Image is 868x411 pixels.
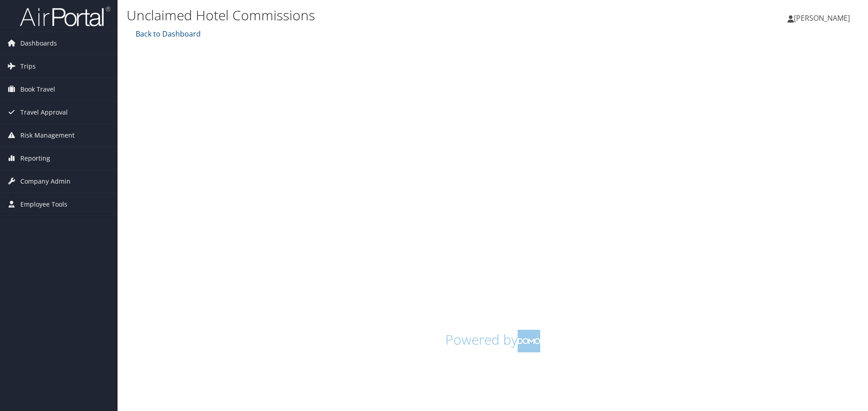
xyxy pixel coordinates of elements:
[20,78,55,101] span: Book Travel
[788,5,859,32] a: [PERSON_NAME]
[518,330,540,352] img: domo-logo.png
[133,29,201,39] a: Back to Dashboard
[20,147,50,170] span: Reporting
[20,55,36,78] span: Trips
[20,6,110,27] img: airportal-logo.png
[20,101,68,124] span: Travel Approval
[133,330,852,352] h1: Powered by
[794,13,850,23] span: [PERSON_NAME]
[20,193,67,216] span: Employee Tools
[20,124,75,147] span: Risk Management
[20,32,57,55] span: Dashboards
[20,170,71,193] span: Company Admin
[127,6,615,25] h1: Unclaimed Hotel Commissions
